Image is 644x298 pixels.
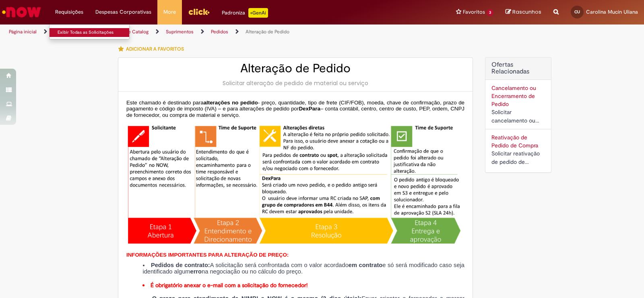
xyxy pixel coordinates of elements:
[142,262,464,275] li: A solicitação será confrontada com o valor acordado e só será modificado caso seja identificado a...
[118,41,188,57] button: Adicionar a Favoritos
[299,106,320,112] span: DexPara
[1,4,42,20] img: ServiceNow
[485,57,551,173] div: Ofertas Relacionadas
[151,282,308,289] strong: É obrigatório anexar o e-mail com a solicitação do fornecedor!
[349,262,382,268] strong: em contrato
[491,108,545,125] div: Solicitar cancelamento ou encerramento de Pedido.
[246,29,289,35] a: Alteração de Pedido
[211,29,228,35] a: Pedidos
[126,252,289,258] span: INFORMAÇÕES IMPORTANTES PARA ALTERAÇÃO DE PREÇO:
[55,8,83,16] span: Requisições
[586,8,638,15] span: Carolina Mucin Uliana
[491,134,538,149] a: Reativação de Pedido de Compra
[126,46,184,52] span: Adicionar a Favoritos
[163,8,176,16] span: More
[512,8,541,16] span: Rascunhos
[126,62,464,75] h2: Alteração de Pedido
[126,79,464,87] div: Solicitar alteração de pedido de material ou serviço
[6,24,423,39] ul: Trilhas de página
[95,8,151,16] span: Despesas Corporativas
[487,9,493,16] span: 3
[9,29,37,35] a: Página inicial
[126,100,464,112] span: - preço, quantidade, tipo de frete (CIF/FOB), moeda, chave de confirmação, prazo de pagamento e c...
[204,100,258,106] span: alterações no pedido
[114,29,149,35] a: Service Catalog
[491,61,545,76] h2: Ofertas Relacionadas
[50,28,138,37] a: Exibir Todas as Solicitações
[248,8,268,18] p: +GenAi
[188,6,210,18] img: click_logo_yellow_360x200.png
[126,106,464,118] span: – conta contábil, centro, centro de custo, PEP, ordem, CNPJ de fornecedor, ou compra de material ...
[222,8,268,18] div: Padroniza
[126,100,204,106] span: Este chamado é destinado para
[491,84,536,108] a: Cancelamento ou Encerramento de Pedido
[151,262,210,268] strong: Pedidos de contrato:
[190,268,202,275] strong: erro
[166,29,194,35] a: Suprimentos
[491,149,545,166] div: Solicitar reativação de pedido de compra cancelado ou bloqueado.
[463,8,485,16] span: Favoritos
[574,9,580,14] span: CU
[49,24,130,39] ul: Requisições
[506,8,541,16] a: Rascunhos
